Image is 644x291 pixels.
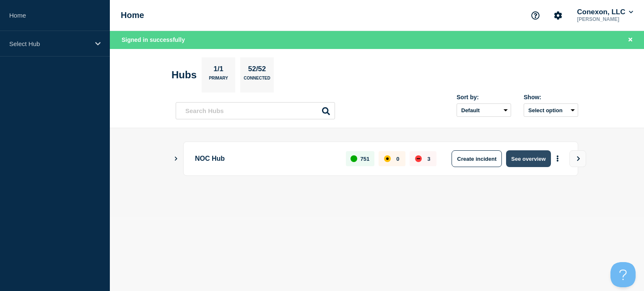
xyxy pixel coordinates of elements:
[210,65,227,76] p: 1/1
[506,150,551,167] button: See overview
[524,94,578,100] div: Show:
[575,16,635,22] p: [PERSON_NAME]
[195,150,336,167] p: NOC Hub
[244,76,270,85] p: Connected
[549,7,567,24] button: Account settings
[351,155,357,162] div: up
[610,262,636,287] iframe: Help Scout Beacon - Open
[171,69,197,81] h2: Hubs
[174,156,178,162] button: Show Connected Hubs
[361,156,370,162] p: 751
[625,35,636,45] button: Close banner
[524,103,578,117] button: Select option
[396,156,399,162] p: 0
[245,65,269,76] p: 52/52
[552,151,563,167] button: More actions
[527,7,544,24] button: Support
[176,102,335,119] input: Search Hubs
[9,40,90,47] p: Select Hub
[121,10,144,20] h1: Home
[209,76,228,85] p: Primary
[427,156,430,162] p: 3
[457,103,511,117] select: Sort by
[457,94,511,100] div: Sort by:
[415,155,422,162] div: down
[452,150,502,167] button: Create incident
[575,8,635,16] button: Conexon, LLC
[122,36,185,43] span: Signed in successfully
[569,150,586,167] button: View
[384,155,391,162] div: affected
